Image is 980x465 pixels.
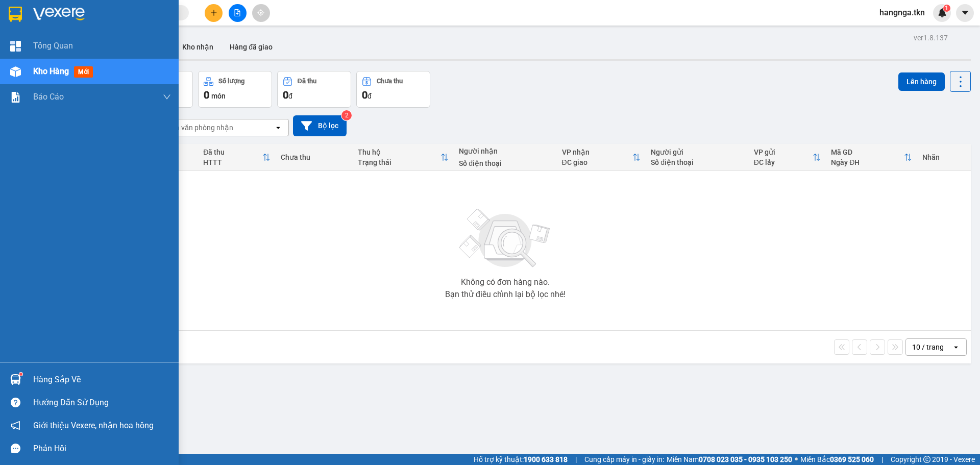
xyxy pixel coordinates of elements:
[203,158,262,166] div: HTTT
[218,78,244,85] div: Số lượng
[881,454,883,465] span: |
[459,147,551,155] div: Người nhận
[938,8,947,17] img: icon-new-feature
[298,78,316,85] div: Đã thu
[10,66,21,77] img: warehouse-icon
[293,115,347,136] button: Bộ lọc
[252,4,270,22] button: aim
[575,454,577,465] span: |
[454,203,556,274] img: svg+xml;base64,PHN2ZyBjbGFzcz0ibGlzdC1wbHVnX19zdmciIHhtbG5zPSJodHRwOi8vd3d3LnczLm9yZy8yMDAwL3N2Zy...
[377,78,403,85] div: Chưa thu
[10,92,21,103] img: solution-icon
[923,456,930,463] span: copyright
[651,158,743,166] div: Số điện thoại
[203,148,262,156] div: Đã thu
[10,41,21,52] img: dashboard-icon
[584,454,664,465] span: Cung cấp máy in - giấy in:
[288,92,292,100] span: đ
[367,92,372,100] span: đ
[33,66,69,76] span: Kho hàng
[163,123,233,133] div: Chọn văn phòng nhận
[33,395,171,410] div: Hướng dẫn sử dụng
[461,278,550,286] div: Không có đơn hàng nào.
[198,71,272,108] button: Số lượng0món
[9,7,22,22] img: logo-vxr
[74,66,93,78] span: mới
[667,454,792,465] span: Miền Nam
[234,9,241,16] span: file-add
[524,455,568,463] strong: 1900 633 818
[11,444,20,453] span: message
[922,153,966,161] div: Nhãn
[204,89,209,101] span: 0
[445,290,566,299] div: Bạn thử điều chỉnh lại bộ lọc nhé!
[474,454,568,465] span: Hỗ trợ kỹ thuật:
[945,5,948,12] span: 1
[257,9,264,16] span: aim
[699,455,792,463] strong: 0708 023 035 - 0935 103 250
[358,148,440,156] div: Thu hộ
[562,148,633,156] div: VP nhận
[956,4,974,22] button: caret-down
[912,342,944,352] div: 10 / trang
[795,457,798,461] span: ⚪️
[33,39,73,52] span: Tổng Quan
[943,5,950,12] sup: 1
[198,144,276,171] th: Toggle SortBy
[10,374,21,385] img: warehouse-icon
[754,158,813,166] div: ĐC lấy
[274,124,282,132] svg: open
[33,90,64,103] span: Báo cáo
[205,4,223,22] button: plus
[211,92,226,100] span: món
[651,148,743,156] div: Người gửi
[174,35,222,59] button: Kho nhận
[362,89,367,101] span: 0
[831,158,904,166] div: Ngày ĐH
[826,144,917,171] th: Toggle SortBy
[358,158,440,166] div: Trạng thái
[33,441,171,456] div: Phản hồi
[914,32,948,43] div: ver 1.8.137
[229,4,247,22] button: file-add
[33,372,171,387] div: Hàng sắp về
[163,93,171,101] span: down
[749,144,826,171] th: Toggle SortBy
[356,71,430,108] button: Chưa thu0đ
[33,419,154,432] span: Giới thiệu Vexere, nhận hoa hồng
[222,35,281,59] button: Hàng đã giao
[459,159,551,167] div: Số điện thoại
[562,158,633,166] div: ĐC giao
[871,6,933,19] span: hangnga.tkn
[277,71,351,108] button: Đã thu0đ
[830,455,874,463] strong: 0369 525 060
[11,421,20,430] span: notification
[898,72,945,91] button: Lên hàng
[19,373,22,376] sup: 1
[283,89,288,101] span: 0
[961,8,970,17] span: caret-down
[353,144,454,171] th: Toggle SortBy
[754,148,813,156] div: VP gửi
[557,144,646,171] th: Toggle SortBy
[281,153,348,161] div: Chưa thu
[11,398,20,407] span: question-circle
[341,110,352,120] sup: 2
[800,454,874,465] span: Miền Bắc
[952,343,960,351] svg: open
[210,9,217,16] span: plus
[831,148,904,156] div: Mã GD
